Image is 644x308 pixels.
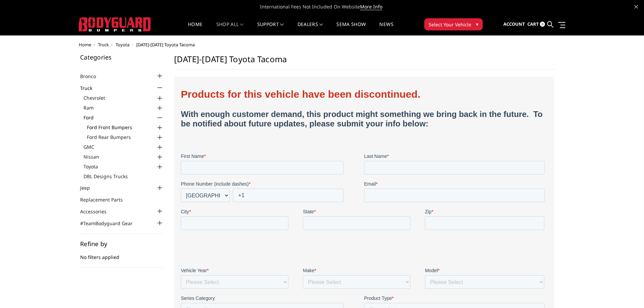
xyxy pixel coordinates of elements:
[244,185,257,190] span: Model
[84,163,164,170] a: Toyota
[122,185,134,190] span: Make
[424,18,483,30] button: Select Your Vehicle
[503,21,525,27] span: Account
[79,42,91,48] a: Home
[174,54,554,70] h1: [DATE]-[DATE] Toyota Tacoma
[216,22,244,35] a: shop all
[84,173,164,180] a: DBL Designs Trucks
[84,143,164,150] a: GMC
[87,134,164,141] a: Ford Rear Bumpers
[80,73,104,80] a: Bronco
[297,22,323,35] a: Dealers
[84,94,164,101] a: Chevrolet
[183,98,195,103] span: Email
[503,15,525,33] a: Account
[84,114,164,121] a: Ford
[80,184,98,191] a: Jeep
[80,241,164,247] h5: Refine by
[122,126,133,131] span: State
[244,126,251,131] span: Zip
[527,21,539,27] span: Cart
[84,104,164,111] a: Ram
[80,85,101,92] a: Truck
[527,15,545,33] a: Cart 0
[429,21,471,28] span: Select Your Vehicle
[257,22,284,35] a: Support
[80,54,164,60] h5: Categories
[476,21,478,28] span: ▾
[1,174,3,179] span: .
[336,22,366,35] a: SEMA Show
[80,208,115,215] a: Accessories
[80,241,164,268] div: No filters applied
[98,42,109,48] a: Truck
[84,153,164,160] a: Nissan
[183,212,211,218] span: Product Type
[540,22,545,27] span: 0
[379,22,393,35] a: News
[79,17,151,31] img: BODYGUARD BUMPERS
[87,124,164,131] a: Ford Front Bumpers
[80,196,131,203] a: Replacement Parts
[360,3,382,10] a: More Info
[136,42,195,48] span: [DATE]-[DATE] Toyota Tacoma
[116,42,129,48] a: Toyota
[188,22,202,35] a: Home
[80,220,141,227] a: #TeamBodyguard Gear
